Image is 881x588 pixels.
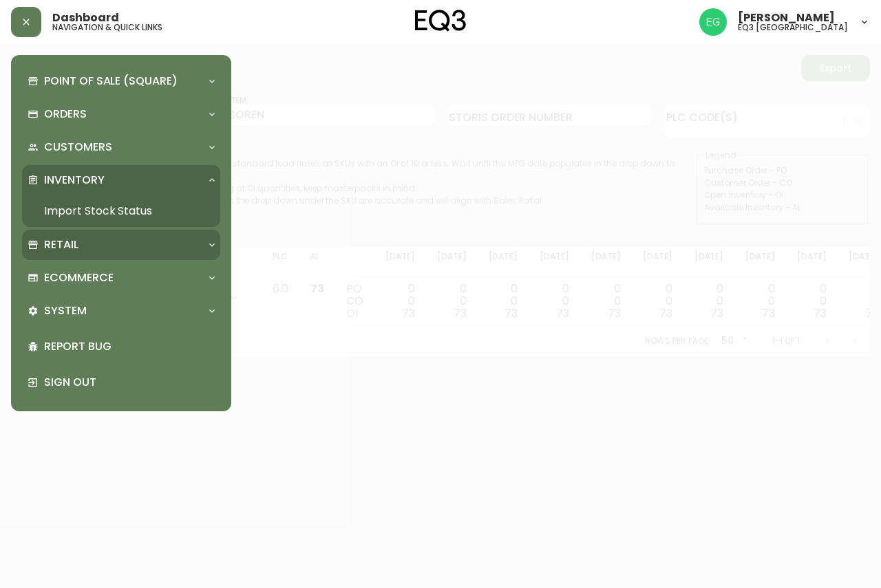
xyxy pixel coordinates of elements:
p: Retail [44,237,78,252]
div: Customers [22,132,220,162]
p: Report Bug [44,339,215,354]
span: [PERSON_NAME] [738,12,835,23]
p: Ecommerce [44,270,114,285]
div: Point of Sale (Square) [22,66,220,96]
div: Retail [22,230,220,260]
a: Import Stock Status [22,195,220,227]
img: logo [415,10,466,32]
p: Sign Out [44,375,215,390]
div: Inventory [22,165,220,195]
div: System [22,296,220,326]
img: db11c1629862fe82d63d0774b1b54d2b [699,8,727,36]
div: Report Bug [22,329,220,364]
h5: eq3 [GEOGRAPHIC_DATA] [738,23,848,32]
h5: navigation & quick links [52,23,162,32]
p: Point of Sale (Square) [44,74,178,89]
p: Orders [44,107,87,122]
p: Customers [44,140,112,155]
p: System [44,303,87,318]
div: Ecommerce [22,263,220,293]
span: Dashboard [52,12,119,23]
div: Orders [22,99,220,129]
div: Sign Out [22,364,220,400]
p: Inventory [44,173,105,188]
